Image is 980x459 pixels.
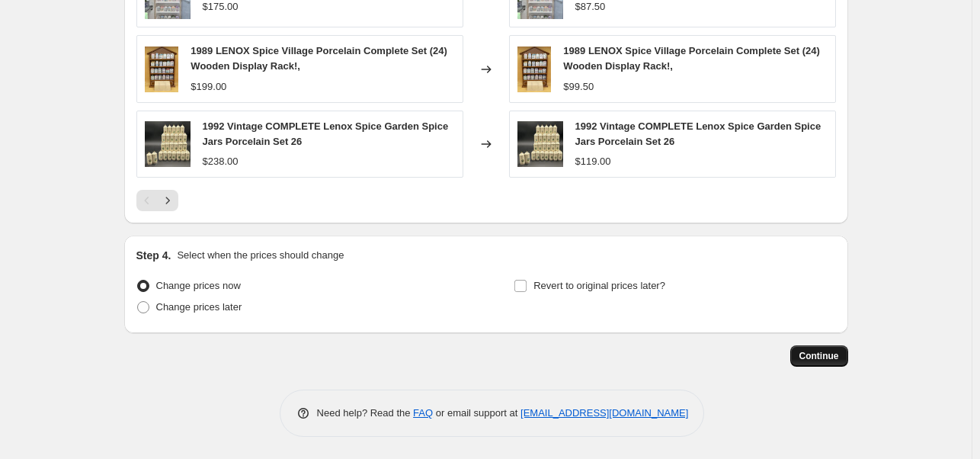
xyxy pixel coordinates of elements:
[203,120,449,147] span: 1992 Vintage COMPLETE Lenox Spice Garden Spice Jars Porcelain Set 26
[575,154,611,169] div: $119.00
[563,45,819,72] span: 1989 LENOX Spice Village Porcelain Complete Set (24) Wooden Display Rack!,
[790,345,848,367] button: Continue
[191,45,447,72] span: 1989 LENOX Spice Village Porcelain Complete Set (24) Wooden Display Rack!,
[156,301,242,313] span: Change prices later
[517,121,563,167] img: s-l500_f8f9565c-76fe-4f90-a2b8-e0916d034ace_80x.webp
[433,407,520,419] span: or email support at
[413,407,433,419] a: FAQ
[156,280,241,291] span: Change prices now
[145,121,191,167] img: s-l500_f8f9565c-76fe-4f90-a2b8-e0916d034ace_80x.webp
[517,47,552,92] img: s-l500_cd12cbdf-76c5-429c-8084-bd3aacdaebec_80x.webp
[191,79,226,95] div: $199.00
[533,280,665,291] span: Revert to original prices later?
[317,407,414,419] span: Need help? Read the
[145,47,179,92] img: s-l500_cd12cbdf-76c5-429c-8084-bd3aacdaebec_80x.webp
[520,407,688,419] a: [EMAIL_ADDRESS][DOMAIN_NAME]
[157,190,178,211] button: Next
[136,248,171,263] h2: Step 4.
[799,350,839,362] span: Continue
[575,120,821,147] span: 1992 Vintage COMPLETE Lenox Spice Garden Spice Jars Porcelain Set 26
[563,79,594,95] div: $99.50
[177,248,344,263] p: Select when the prices should change
[203,154,239,169] div: $238.00
[136,190,178,211] nav: Pagination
